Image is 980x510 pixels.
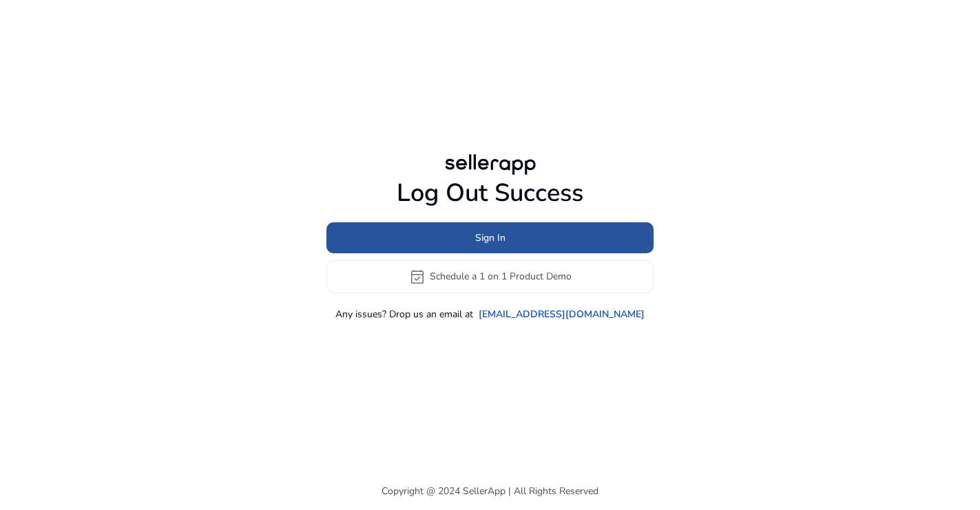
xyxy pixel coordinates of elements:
button: Sign In [326,222,654,253]
p: Any issues? Drop us an email at [335,307,473,321]
button: event_availableSchedule a 1 on 1 Product Demo [326,260,654,293]
span: Sign In [475,231,505,245]
span: event_available [409,268,426,285]
h1: Log Out Success [326,178,654,208]
a: [EMAIL_ADDRESS][DOMAIN_NAME] [479,307,645,321]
